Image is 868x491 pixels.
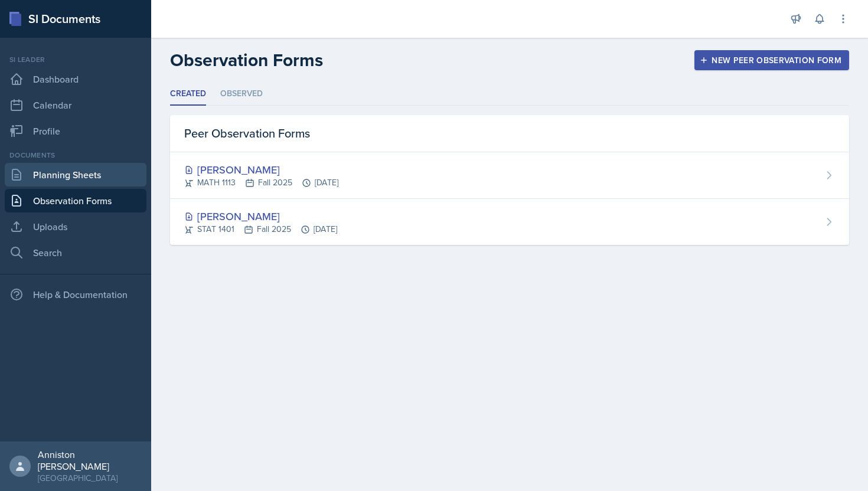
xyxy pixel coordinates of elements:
div: Help & Documentation [5,283,146,306]
a: Search [5,241,146,264]
div: Anniston [PERSON_NAME] [38,449,142,472]
h2: Observation Forms [170,50,323,71]
a: Profile [5,119,146,143]
a: Dashboard [5,67,146,91]
div: MATH 1113 Fall 2025 [DATE] [184,176,338,189]
div: [GEOGRAPHIC_DATA] [38,472,142,484]
a: Planning Sheets [5,163,146,186]
a: [PERSON_NAME] STAT 1401Fall 2025[DATE] [170,199,849,245]
div: [PERSON_NAME] [184,162,338,178]
div: STAT 1401 Fall 2025 [DATE] [184,223,337,235]
div: Si leader [5,54,146,65]
a: Calendar [5,93,146,117]
div: Documents [5,150,146,161]
a: Uploads [5,215,146,238]
div: Peer Observation Forms [170,115,849,152]
div: New Peer Observation Form [702,55,841,65]
li: Observed [220,83,263,106]
button: New Peer Observation Form [694,50,849,70]
div: [PERSON_NAME] [184,208,337,224]
a: Observation Forms [5,189,146,212]
li: Created [170,83,206,106]
a: [PERSON_NAME] MATH 1113Fall 2025[DATE] [170,152,849,199]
